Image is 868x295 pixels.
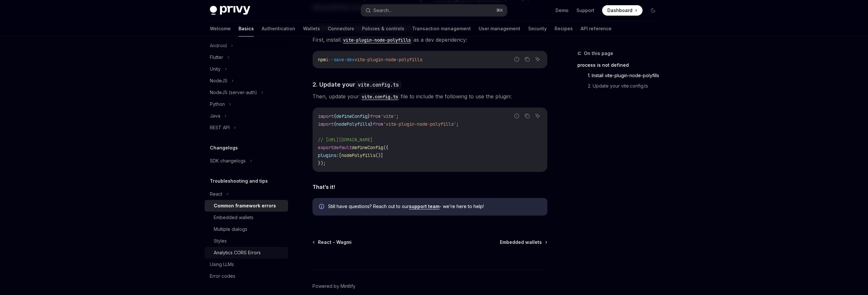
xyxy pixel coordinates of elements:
[210,100,225,108] div: Python
[205,75,288,87] button: NodeJS
[318,239,352,246] span: React - Wagmi
[210,124,230,132] div: REST API
[556,7,569,14] a: Demo
[355,81,401,89] code: vite.config.ts
[205,188,288,200] button: React
[210,6,250,15] img: dark logo
[210,77,227,85] div: NodeJS
[319,204,325,210] svg: Info
[312,35,547,44] span: First, install as a dev dependency:
[500,239,542,246] span: Embedded wallets
[205,259,288,270] a: Using LLMs
[328,203,541,210] span: Still have questions? Reach out to our - we’re here to help!
[312,283,355,289] a: Powered by Mintlify
[210,260,234,268] div: Using LLMs
[555,21,573,36] a: Recipes
[318,152,339,158] span: plugins:
[523,112,531,120] button: Copy the contents from the code block
[456,121,459,127] span: ;
[205,235,288,247] a: Styles
[479,21,520,36] a: User management
[607,7,632,14] span: Dashboard
[205,122,288,133] button: REST API
[205,63,288,75] button: Unity
[533,112,542,120] button: Ask AI
[383,121,456,127] span: 'vite-plugin-node-polyfills'
[528,21,547,36] a: Security
[381,113,396,119] span: 'vite'
[214,249,261,257] div: Analytics CORS Errors
[648,5,658,16] button: Toggle dark mode
[205,98,288,110] button: Python
[210,190,222,198] div: React
[239,21,254,36] a: Basics
[359,93,401,100] code: vite.config.ts
[210,65,221,73] div: Unity
[339,152,341,158] span: [
[205,155,288,167] button: SDK changelogs
[328,21,354,36] a: Connectors
[210,177,268,185] h5: Troubleshooting and tips
[214,202,276,210] div: Common framework errors
[312,184,335,190] strong: That’s it!
[336,121,370,127] span: nodePolyfills
[210,144,238,152] h5: Changelogs
[334,145,352,150] span: default
[210,21,231,36] a: Welcome
[318,121,334,127] span: import
[513,55,521,63] button: Report incorrect code
[334,121,336,127] span: {
[205,110,288,122] button: Java
[581,21,612,36] a: API reference
[577,60,663,70] a: process is not defined
[318,57,326,63] span: npm
[396,113,399,119] span: ;
[262,21,295,36] a: Authentication
[496,8,503,13] span: ⌘ K
[373,7,392,14] div: Search...
[214,214,253,221] div: Embedded wallets
[584,49,613,57] span: On this page
[340,36,413,43] a: vite-plugin-node-polyfills
[375,152,383,158] span: ()]
[500,239,547,246] a: Embedded wallets
[577,70,663,81] a: 1. Install vite-plugin-node-polyfills
[210,112,220,120] div: Java
[368,113,370,119] span: }
[328,57,354,63] span: --save-dev
[352,145,383,150] span: defineConfig
[312,92,547,101] span: Then, update your file to include the following to use the plugin:
[576,7,594,14] a: Support
[362,21,404,36] a: Policies & controls
[359,93,401,100] a: vite.config.ts
[313,239,352,246] a: React - Wagmi
[205,51,288,63] button: Flutter
[602,5,643,16] a: Dashboard
[303,21,320,36] a: Wallets
[318,145,334,150] span: export
[577,81,663,91] a: 2. Update your vite.config.ts
[214,225,247,233] div: Multiple dialogs
[205,212,288,223] a: Embedded wallets
[533,55,542,63] button: Ask AI
[318,160,323,166] span: })
[210,53,223,61] div: Flutter
[318,137,373,143] span: // [URL][DOMAIN_NAME]
[214,237,227,245] div: Styles
[373,121,383,127] span: from
[312,80,401,89] span: 2. Update your
[412,21,471,36] a: Transaction management
[205,200,288,212] a: Common framework errors
[210,157,246,165] div: SDK changelogs
[370,121,373,127] span: }
[513,112,521,120] button: Report incorrect code
[334,113,336,119] span: {
[370,113,381,119] span: from
[336,113,368,119] span: defineConfig
[205,223,288,235] a: Multiple dialogs
[523,55,531,63] button: Copy the contents from the code block
[210,272,235,280] div: Error codes
[205,270,288,282] a: Error codes
[383,145,388,150] span: ({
